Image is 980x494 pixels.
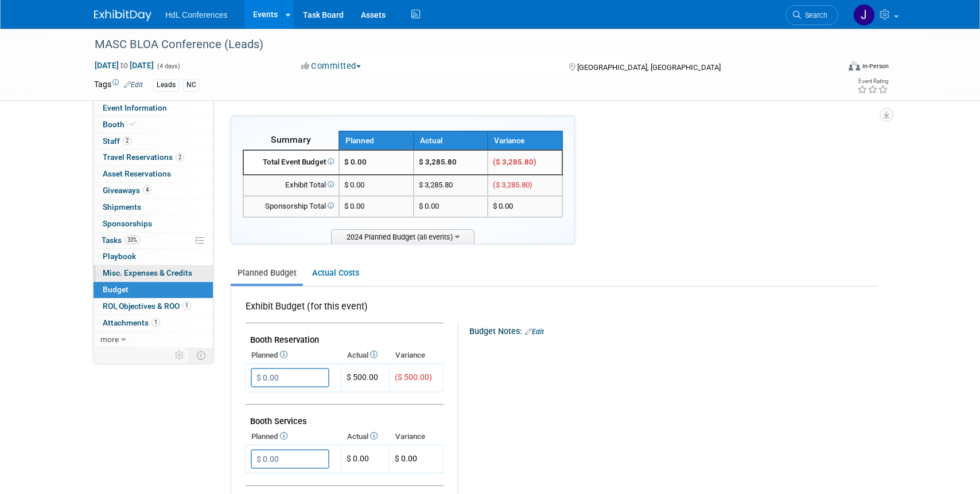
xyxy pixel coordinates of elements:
[94,60,154,70] span: [DATE] [DATE]
[771,60,889,77] div: Event Format
[347,373,378,382] span: $ 500.00
[344,181,364,189] span: $ 0.00
[119,61,130,70] span: to
[103,136,131,146] span: Staff
[91,34,821,55] div: MASC BLOA Conference (Leads)
[246,347,341,363] th: Planned
[94,315,213,331] a: Attachments1
[156,62,180,70] span: (4 days)
[94,150,213,166] a: Travel Reservations2
[344,158,367,166] span: $ 0.00
[341,445,390,473] td: $ 0.00
[103,285,129,294] span: Budget
[94,166,213,182] a: Asset Reservations
[94,299,213,315] a: ROI, Objectives & ROO1
[103,202,141,211] span: Shipments
[183,79,200,91] div: NC
[103,268,192,277] span: Misc. Expenses & Credits
[176,153,184,162] span: 2
[248,201,334,212] div: Sponsorship Total
[246,405,444,429] td: Booth Services
[103,252,136,261] span: Playbook
[94,10,151,21] img: ExhibitDay
[125,236,140,244] span: 33%
[414,131,488,150] th: Actual
[785,5,838,25] a: Search
[94,134,213,150] a: Staff2
[395,454,417,463] span: $ 0.00
[305,262,365,284] a: Actual Costs
[414,196,488,217] td: $ 0.00
[331,229,475,244] span: 2024 Planned Budget (all events)
[297,60,365,72] button: Committed
[488,131,562,150] th: Variance
[103,120,138,129] span: Booth
[130,121,135,127] i: Booth reservation complete
[395,373,432,382] span: ($ 500.00)
[246,300,439,319] div: Exhibit Budget (for this event)
[525,328,544,336] a: Edit
[469,323,876,338] div: Budget Notes:
[341,429,390,445] th: Actual
[94,265,213,281] a: Misc. Expenses & Credits
[94,79,143,92] td: Tags
[103,186,151,195] span: Giveaways
[341,347,390,363] th: Actual
[100,335,119,344] span: more
[143,186,151,194] span: 4
[493,181,532,189] span: ($ 3,285.80)
[103,152,184,162] span: Travel Reservations
[414,175,488,196] td: $ 3,285.80
[493,158,536,166] span: ($ 3,285.80)
[124,81,143,89] a: Edit
[862,62,889,70] div: In-Person
[246,323,444,348] td: Booth Reservation
[94,100,213,116] a: Event Information
[103,219,152,228] span: Sponsorships
[248,157,334,168] div: Total Event Budget
[190,348,213,363] td: Toggle Event Tabs
[182,301,191,310] span: 1
[857,79,888,84] div: Event Rating
[849,61,860,70] img: Format-Inperson.png
[853,4,875,26] img: Johnny Nguyen
[102,236,140,245] span: Tasks
[94,117,213,133] a: Booth
[248,180,334,191] div: Exhibit Total
[94,249,213,265] a: Playbook
[103,103,167,112] span: Event Information
[153,79,179,91] div: Leads
[94,216,213,232] a: Sponsorships
[390,347,444,363] th: Variance
[231,262,303,284] a: Planned Budget
[151,318,160,327] span: 1
[123,136,131,145] span: 2
[390,429,444,445] th: Variance
[801,11,827,19] span: Search
[94,233,213,249] a: Tasks33%
[94,282,213,298] a: Budget
[271,134,311,145] span: Summary
[170,348,190,363] td: Personalize Event Tab Strip
[246,429,341,445] th: Planned
[414,150,488,175] td: $ 3,285.80
[94,332,213,348] a: more
[493,202,513,210] span: $ 0.00
[103,169,171,178] span: Asset Reservations
[94,199,213,215] a: Shipments
[103,301,191,311] span: ROI, Objectives & ROO
[577,63,721,72] span: [GEOGRAPHIC_DATA], [GEOGRAPHIC_DATA]
[339,131,414,150] th: Planned
[344,202,364,210] span: $ 0.00
[165,10,227,19] span: HdL Conferences
[94,183,213,199] a: Giveaways4
[103,318,160,327] span: Attachments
